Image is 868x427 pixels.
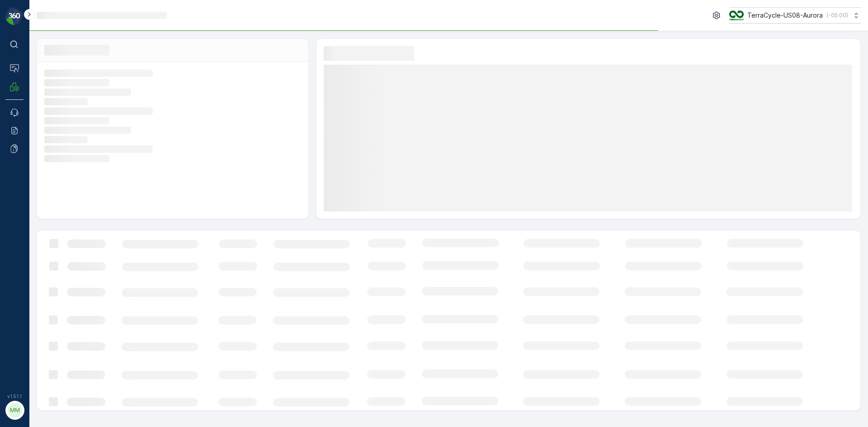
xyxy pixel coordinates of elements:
[729,7,861,23] button: TerraCycle-US08-Aurora(-05:00)
[5,7,24,25] img: logo
[5,394,24,399] span: v 1.51.1
[826,12,848,19] p: ( -05:00 )
[747,11,823,20] p: TerraCycle-US08-Aurora
[5,401,24,420] button: MM
[8,403,22,418] div: MM
[729,10,744,20] img: image_ci7OI47.png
